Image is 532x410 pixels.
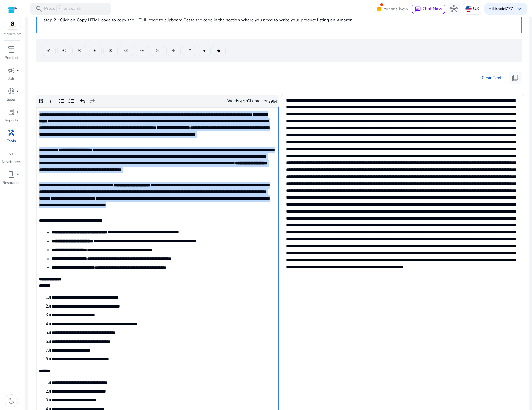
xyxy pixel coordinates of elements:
[8,150,15,157] span: code_blocks
[7,138,16,144] p: Tools
[217,47,221,54] span: ◆
[450,5,458,13] span: hub
[171,47,176,54] span: ⚠
[108,47,113,54] span: ①
[47,47,51,54] span: ✔
[156,47,160,54] span: ④
[182,46,196,56] button: ™
[16,90,19,92] span: fiber_manual_record
[465,6,472,12] img: us.svg
[2,159,21,165] p: Developers
[16,173,19,176] span: fiber_manual_record
[8,108,15,116] span: lab_profile
[88,46,102,56] button: ★
[124,47,128,54] span: ②
[8,129,15,137] span: handyman
[135,46,149,56] button: ③
[56,5,62,12] span: /
[4,32,21,37] p: Marketplace
[227,97,277,105] div: Words: Characters:
[488,7,513,11] p: Hi
[5,117,18,123] p: Reports
[482,72,501,84] span: Clear Text
[119,46,133,56] button: ②
[8,67,15,74] span: campaign
[187,47,191,54] span: ™
[35,5,43,13] span: search
[140,47,144,54] span: ③
[493,6,513,12] b: kiracid777
[268,99,277,103] label: 2994
[516,5,523,13] span: keyboard_arrow_down
[43,17,56,23] b: step 2
[8,171,15,178] span: book_4
[42,46,56,56] button: ✔
[78,47,81,54] span: ®
[415,6,421,12] span: chat
[57,46,71,56] button: ©
[412,4,445,14] button: chatChat Now
[8,87,15,95] span: donut_small
[512,74,519,82] span: content_copy
[166,46,181,56] button: ⚠
[8,46,15,53] span: inventory_2
[62,47,66,54] span: ©
[103,46,118,56] button: ①
[448,3,460,15] button: hub
[72,46,86,56] button: ®
[240,99,247,103] label: 447
[477,72,506,84] button: Clear Text
[8,397,15,405] span: dark_mode
[212,46,226,56] button: ◆
[16,111,19,113] span: fiber_manual_record
[203,47,205,54] span: ♥
[4,20,21,29] img: amazon.svg
[384,3,408,15] span: What's New
[3,180,20,185] p: Resources
[44,5,81,12] p: Press to search
[43,17,515,23] p: : Click on Copy HTML code to copy the HTML code to clipboard.Paste the code in the section where ...
[4,55,18,61] p: Product
[473,3,479,14] p: US
[8,76,15,81] p: Ads
[7,97,16,102] p: Sales
[16,69,19,72] span: fiber_manual_record
[422,6,442,12] span: Chat Now
[36,95,279,107] div: Editor toolbar
[151,46,165,56] button: ④
[198,46,211,56] button: ♥
[509,72,522,84] button: content_copy
[93,47,97,54] span: ★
